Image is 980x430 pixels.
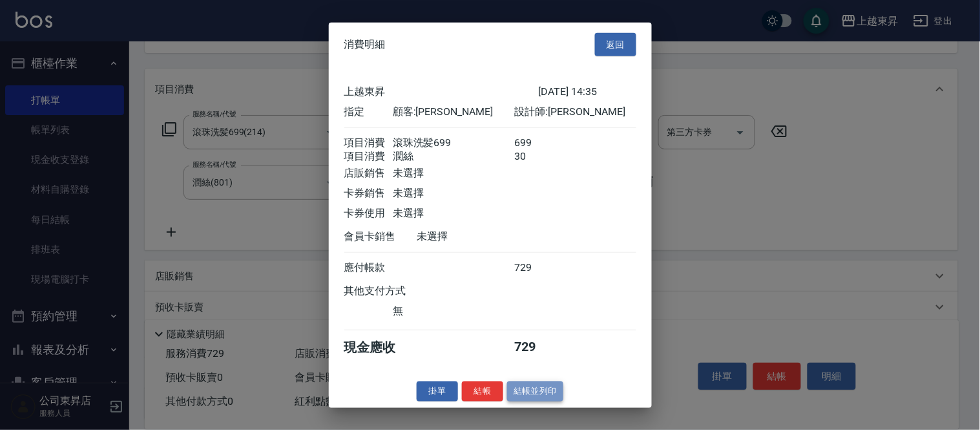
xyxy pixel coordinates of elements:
div: 卡券使用 [344,207,393,220]
div: 699 [514,136,563,150]
div: 店販銷售 [344,167,393,180]
div: 未選擇 [393,167,514,180]
div: 卡券銷售 [344,187,393,200]
div: 會員卡銷售 [344,230,417,244]
div: 未選擇 [393,187,514,200]
div: 指定 [344,105,393,119]
span: 消費明細 [344,38,386,51]
button: 結帳並列印 [507,382,563,402]
div: 滾珠洗髪699 [393,136,514,150]
button: 結帳 [462,382,503,402]
div: 顧客: [PERSON_NAME] [393,105,514,119]
div: 其他支付方式 [344,285,442,298]
div: 30 [514,150,563,164]
button: 返回 [595,32,636,56]
button: 掛單 [417,382,458,402]
div: 現金應收 [344,339,417,356]
div: 項目消費 [344,136,393,150]
div: 應付帳款 [344,261,393,275]
div: 上越東昇 [344,85,539,99]
div: 未選擇 [393,207,514,220]
div: 項目消費 [344,150,393,164]
div: [DATE] 14:35 [539,85,636,99]
div: 729 [514,339,563,356]
div: 設計師: [PERSON_NAME] [514,105,636,119]
div: 無 [393,305,514,318]
div: 潤絲 [393,150,514,164]
div: 729 [514,261,563,275]
div: 未選擇 [417,230,539,244]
